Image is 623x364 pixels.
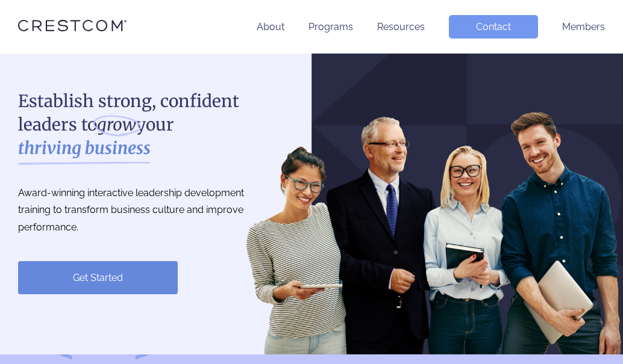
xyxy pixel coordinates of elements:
h1: Establish strong, confident leaders to your [18,90,271,161]
a: About [257,21,284,32]
a: Get Started [18,261,178,294]
strong: thriving business [18,137,151,160]
a: Resources [377,21,425,32]
a: Members [562,21,605,32]
p: Award-winning interactive leadership development training to transform business culture and impro... [18,185,271,236]
i: grow [97,113,136,137]
a: Contact [449,15,538,39]
a: Programs [308,21,353,32]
